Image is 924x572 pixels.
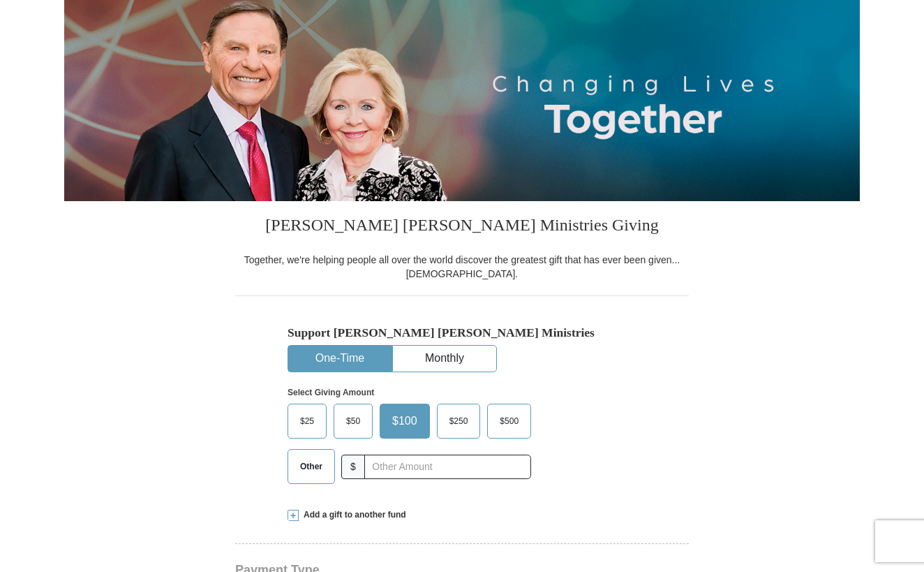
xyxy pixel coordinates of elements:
button: Monthly [393,346,496,372]
span: $25 [293,411,321,432]
span: $250 [442,411,475,432]
button: One-Time [288,346,392,372]
span: $100 [385,411,424,432]
span: Add a gift to another fund [299,509,406,521]
span: Other [293,456,329,477]
span: $ [341,455,365,479]
strong: Select Giving Amount [288,388,374,397]
div: Together, we're helping people all over the world discover the greatest gift that has ever been g... [235,253,689,281]
h3: [PERSON_NAME] [PERSON_NAME] Ministries Giving [235,201,689,253]
h5: Support [PERSON_NAME] [PERSON_NAME] Ministries [288,325,636,340]
span: $500 [493,411,526,432]
input: Other Amount [364,455,531,479]
span: $50 [339,411,367,432]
